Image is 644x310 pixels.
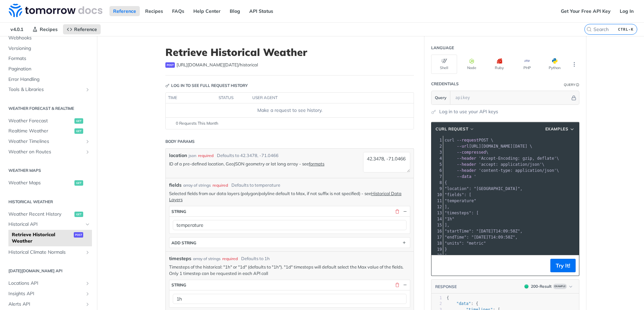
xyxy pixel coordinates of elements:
div: required [213,182,228,188]
span: Retrieve Historical Weather [12,231,72,245]
span: Realtime Weather [8,128,73,134]
button: RESPONSE [435,283,457,290]
span: 0 Requests This Month [176,120,218,126]
button: Copy to clipboard [435,260,444,271]
button: PHP [514,55,540,74]
span: "1h" [445,217,454,221]
div: Credentials [431,81,459,87]
div: 20 [431,252,443,258]
img: Tomorrow.io Weather API Docs [9,4,102,17]
div: Defaults to 42.3478, -71.0466 [217,152,279,159]
span: Tools & Libraries [8,86,83,93]
div: 14 [431,216,443,222]
span: [URL][DOMAIN_NAME][DATE] \ [445,144,532,149]
th: time [166,93,216,103]
span: get [74,180,83,186]
span: ' [474,174,476,179]
a: Recipes [29,24,61,34]
span: { [447,296,449,300]
span: "units": "metric" [445,241,486,246]
span: "location": "[GEOGRAPHIC_DATA]", [445,186,522,191]
a: Recipes [141,6,167,16]
kbd: CTRL-K [616,26,635,33]
div: 5 [431,161,443,167]
div: Log in to see full request history [165,83,248,89]
span: timesteps [169,255,191,262]
button: Query [431,91,450,104]
span: Formats [8,55,90,62]
button: Delete [394,282,400,288]
span: Reference [74,26,97,32]
span: Error Handling [8,76,90,83]
a: Help Center [190,6,224,16]
div: Query [564,82,575,87]
input: apikey [452,91,570,104]
h1: Retrieve Historical Weather [165,46,414,58]
span: Insights API [8,290,83,297]
div: 13 [431,210,443,216]
span: get [74,128,83,134]
button: Hide [402,282,408,288]
span: --request [457,138,479,143]
h2: Weather Maps [5,167,92,174]
button: Examples [543,126,577,132]
span: Weather on Routes [8,149,83,155]
span: ], [445,205,449,209]
button: Show subpages for Weather Timelines [85,139,90,144]
h2: [DATE][DOMAIN_NAME] API [5,268,92,274]
div: string [171,282,186,287]
span: Locations API [8,280,83,287]
span: } [445,247,447,252]
svg: Key [165,84,169,88]
span: \ [445,162,544,167]
th: status [216,93,250,103]
textarea: 42.3478, -71.0466 [363,152,410,173]
span: Alerts API [8,301,83,308]
a: Historical APIHide subpages for Historical API [5,219,92,229]
span: Webhooks [8,35,90,41]
div: array of strings [193,256,221,262]
button: Show subpages for Tools & Libraries [85,87,90,92]
span: 'Accept-Encoding: gzip, deflate' [479,156,556,161]
span: --compressed [457,150,486,155]
a: formats [309,161,324,166]
button: Python [542,55,568,74]
span: Weather Forecast [8,118,73,124]
i: Information [576,83,579,87]
a: Locations APIShow subpages for Locations API [5,278,92,288]
a: Log in to use your API keys [439,108,498,115]
div: 200 - Result [531,283,552,289]
div: Body Params [165,138,195,145]
div: 2 [431,143,443,149]
a: Pagination [5,64,92,74]
button: Show subpages for Historical Climate Normals [85,250,90,255]
button: Node [459,55,485,74]
span: Recipes [40,26,58,32]
span: "startTime": "[DATE]T14:09:50Z", [445,229,522,234]
a: FAQs [168,6,188,16]
a: Weather Mapsget [5,178,92,188]
div: json [189,153,196,159]
button: Show subpages for Locations API [85,281,90,286]
span: \ [445,150,488,155]
span: Example [553,284,567,289]
button: string [169,280,410,290]
a: Get Your Free API Key [557,6,614,16]
div: Defaults to temperature [231,182,280,189]
span: Historical API [8,221,83,228]
div: 3 [431,149,443,155]
div: 7 [431,174,443,180]
a: Reference [109,6,140,16]
button: Shell [431,55,457,74]
span: Examples [545,126,569,132]
button: Show subpages for Weather on Routes [85,149,90,155]
span: ], [445,223,449,227]
a: Blog [226,6,244,16]
a: API Status [246,6,277,16]
h2: Weather Forecast & realtime [5,105,92,112]
div: 6 [431,167,443,174]
a: Alerts APIShow subpages for Alerts API [5,299,92,309]
label: location [169,152,187,159]
span: 'accept: application/json' [479,162,542,167]
a: Error Handling [5,74,92,85]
